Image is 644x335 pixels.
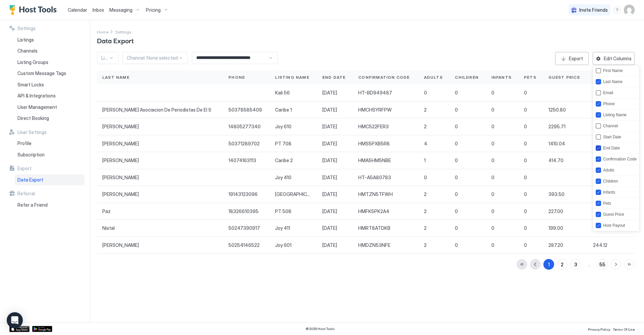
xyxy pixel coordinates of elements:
div: confirmationCode [596,156,637,162]
div: Children [603,179,618,184]
div: listing [596,112,627,118]
div: Guest Price [603,212,624,217]
div: lastName [596,79,623,84]
div: phone [596,101,615,107]
div: email [596,90,613,95]
div: Last Name [603,79,623,84]
div: channel [596,123,618,129]
div: Adults [603,168,614,173]
div: First Name [603,68,623,73]
div: Start Date [603,135,621,139]
div: firstName [596,68,623,73]
div: children [596,179,618,184]
div: Host Payout [603,223,625,228]
div: Open Intercom Messenger [7,312,23,328]
div: endDate [596,145,620,151]
div: Infants [603,190,615,195]
div: infants [596,190,615,195]
div: Confirmation Code [603,157,637,161]
div: Pets [603,201,611,206]
div: End Date [603,146,620,150]
div: pets [596,201,611,206]
div: hostPayout [596,223,625,228]
div: adults [596,167,614,173]
div: guestPrice [596,212,624,217]
div: Phone [603,102,615,106]
div: Channel [603,124,618,128]
div: startDate [596,134,621,140]
div: Listing Name [603,113,627,117]
div: Email [603,90,613,95]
